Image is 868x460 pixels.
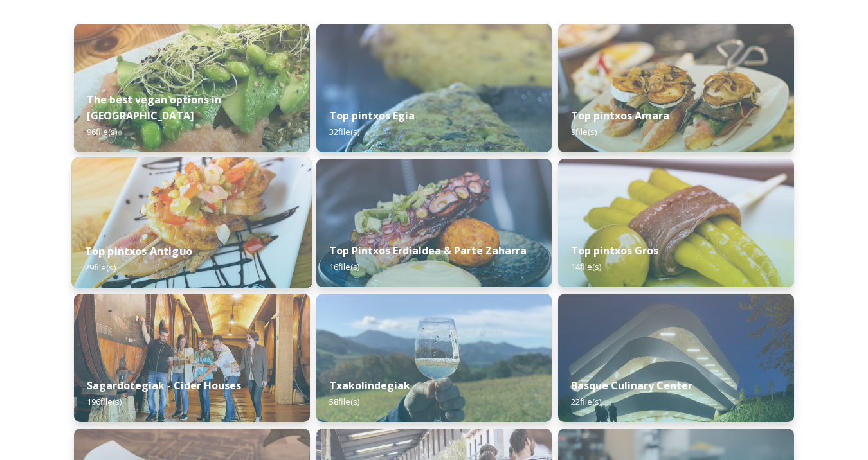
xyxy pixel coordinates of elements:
span: 22 file(s) [571,396,601,407]
strong: Top pintxos Gros [571,243,658,258]
strong: Basque Culinary Center [571,378,692,393]
strong: Txakolindegiak [329,378,410,393]
span: 16 file(s) [329,261,359,272]
img: parte-zaharreko-pintxoak_29592583328_o.jpg [316,159,552,287]
span: 9 file(s) [571,126,597,137]
span: 96 file(s) [87,126,117,137]
img: amarako-pintxoak_29448612638_o.jpg [558,24,794,152]
span: 58 file(s) [329,396,359,407]
span: 29 file(s) [85,261,116,273]
strong: Top Pintxos Erdialdea & Parte Zaharra [329,243,527,258]
strong: Top pintxos Antiguo [85,244,192,258]
strong: Top pintxos Egia [329,109,415,123]
span: 14 file(s) [571,261,601,272]
img: km0-5_32116301488_o.jpg [316,24,552,152]
img: pintxoak-gros_42726139824_o.jpg [558,159,794,287]
span: 196 file(s) [87,396,122,407]
img: antiguoko-pintxoak_43319651301_o.jpg [71,157,312,288]
img: pantalla-16.jpg [558,294,794,422]
strong: Sagardotegiak - Cider Houses [87,378,241,393]
span: 32 file(s) [329,126,359,137]
strong: The best vegan options in [GEOGRAPHIC_DATA] [87,93,221,123]
img: Copa-txak.JPG [316,294,552,422]
img: 2209%2520Sidreria%2520petritegi_050b.jpg [74,294,310,422]
strong: Top pintxos Amara [571,109,669,123]
img: maiatza-tosta-vegana_49644524027_o.jpg [74,24,310,152]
